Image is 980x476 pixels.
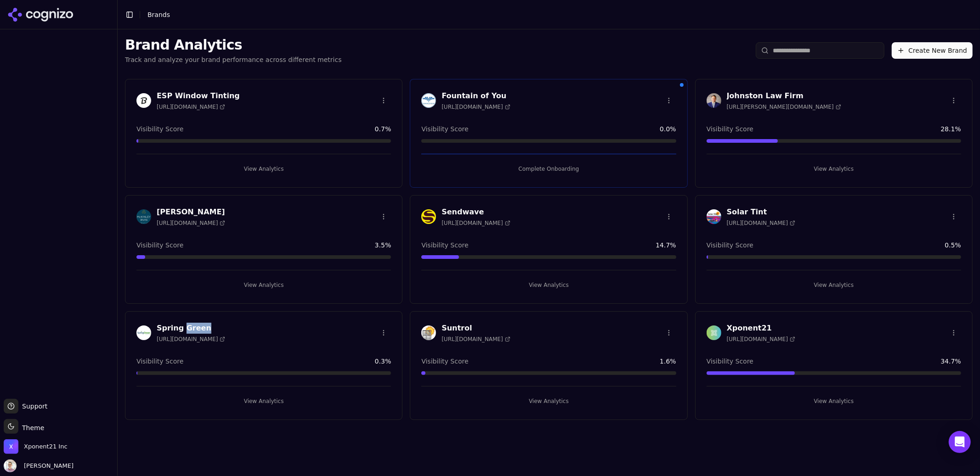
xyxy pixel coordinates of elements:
[125,37,342,53] h1: Brand Analytics
[707,162,961,176] button: View Analytics
[421,394,676,409] button: View Analytics
[136,325,151,340] img: Spring Green
[707,357,753,366] span: Visibility Score
[442,207,510,218] h3: Sendwave
[727,336,795,343] span: [URL][DOMAIN_NAME]
[375,241,391,250] span: 3.5 %
[18,402,47,411] span: Support
[656,241,676,250] span: 14.7 %
[136,357,183,366] span: Visibility Score
[4,439,68,454] button: Open organization switcher
[147,10,170,19] nav: breadcrumb
[949,431,971,453] div: Open Intercom Messenger
[157,207,225,218] h3: [PERSON_NAME]
[727,207,795,218] h3: Solar Tint
[442,336,510,343] span: [URL][DOMAIN_NAME]
[442,103,510,111] span: [URL][DOMAIN_NAME]
[707,93,721,108] img: Johnston Law Firm
[4,439,18,454] img: Xponent21 Inc
[727,90,841,101] h3: Johnston Law Firm
[421,162,676,176] button: Complete Onboarding
[660,124,676,134] span: 0.0 %
[442,219,510,227] span: [URL][DOMAIN_NAME]
[421,124,468,134] span: Visibility Score
[20,462,74,470] span: [PERSON_NAME]
[727,103,841,111] span: [URL][PERSON_NAME][DOMAIN_NAME]
[707,241,753,250] span: Visibility Score
[727,219,795,227] span: [URL][DOMAIN_NAME]
[4,459,74,472] button: Open user button
[892,42,973,59] button: Create New Brand
[421,357,468,366] span: Visibility Score
[421,278,676,292] button: View Analytics
[941,124,961,134] span: 28.1 %
[136,278,391,292] button: View Analytics
[707,394,961,409] button: View Analytics
[945,241,961,250] span: 0.5 %
[421,93,436,108] img: Fountain of You
[375,357,391,366] span: 0.3 %
[4,459,17,472] img: Kiryako Sharikas
[421,325,436,340] img: Suntrol
[375,124,391,134] span: 0.7 %
[136,93,151,108] img: ESP Window Tinting
[24,442,68,451] span: Xponent21 Inc
[707,325,721,340] img: Xponent21
[136,162,391,176] button: View Analytics
[660,357,676,366] span: 1.6 %
[442,90,510,101] h3: Fountain of You
[136,394,391,409] button: View Analytics
[147,11,170,18] span: Brands
[941,357,961,366] span: 34.7 %
[136,124,183,134] span: Visibility Score
[421,209,436,224] img: Sendwave
[707,124,753,134] span: Visibility Score
[157,336,225,343] span: [URL][DOMAIN_NAME]
[157,219,225,227] span: [URL][DOMAIN_NAME]
[727,323,795,334] h3: Xponent21
[421,241,468,250] span: Visibility Score
[157,103,225,111] span: [URL][DOMAIN_NAME]
[136,241,183,250] span: Visibility Score
[18,424,44,431] span: Theme
[157,90,240,101] h3: ESP Window Tinting
[157,323,225,334] h3: Spring Green
[136,209,151,224] img: McKinley Irvin
[707,278,961,292] button: View Analytics
[125,55,342,64] p: Track and analyze your brand performance across different metrics
[442,323,510,334] h3: Suntrol
[707,209,721,224] img: Solar Tint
